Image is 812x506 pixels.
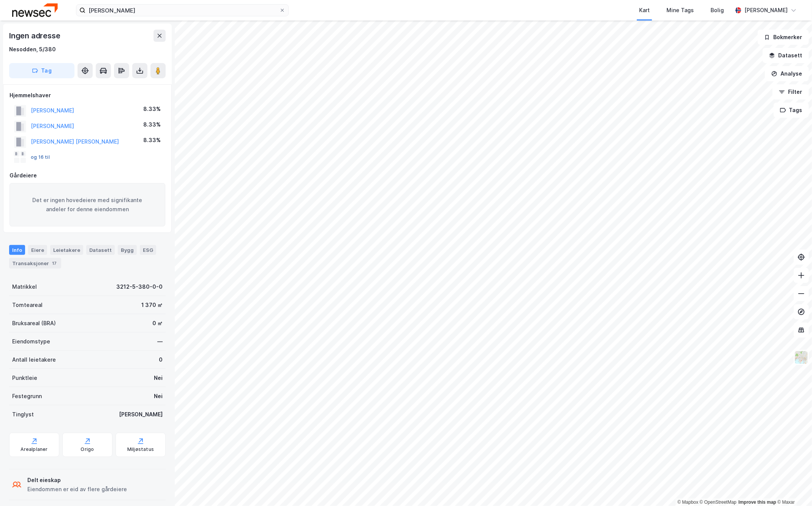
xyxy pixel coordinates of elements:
[700,500,737,505] a: OpenStreetMap
[12,410,34,419] div: Tinglyst
[85,5,279,16] input: Søk på adresse, matrikkel, gårdeiere, leietakere eller personer
[639,6,650,15] div: Kart
[763,48,809,63] button: Datasett
[21,446,47,452] div: Arealplaner
[157,337,163,346] div: —
[9,258,61,269] div: Transaksjoner
[9,183,165,226] div: Det er ingen hovedeiere med signifikante andeler for denne eiendommen
[9,30,62,42] div: Ingen adresse
[666,6,694,15] div: Mine Tags
[152,319,163,328] div: 0 ㎡
[118,245,137,255] div: Bygg
[51,259,58,267] div: 17
[159,355,163,364] div: 0
[711,6,724,15] div: Bolig
[141,300,163,310] div: 1 370 ㎡
[744,6,788,15] div: [PERSON_NAME]
[9,91,165,100] div: Hjemmelshaver
[86,245,115,255] div: Datasett
[27,485,127,494] div: Eiendommen er eid av flere gårdeiere
[143,104,161,114] div: 8.33%
[765,66,809,81] button: Analyse
[28,245,47,255] div: Eiere
[739,500,776,505] a: Improve this map
[758,30,809,45] button: Bokmerker
[119,410,163,419] div: [PERSON_NAME]
[127,446,154,452] div: Miljøstatus
[9,245,25,255] div: Info
[12,3,58,17] img: newsec-logo.f6e21ccffca1b3a03d2d.png
[12,373,37,383] div: Punktleie
[774,470,812,506] iframe: Chat Widget
[772,84,809,100] button: Filter
[774,470,812,506] div: Kontrollprogram for chat
[143,120,161,129] div: 8.33%
[140,245,156,255] div: ESG
[143,136,161,145] div: 8.33%
[81,446,94,452] div: Origo
[677,500,698,505] a: Mapbox
[50,245,83,255] div: Leietakere
[27,476,127,485] div: Delt eieskap
[12,319,56,328] div: Bruksareal (BRA)
[12,392,42,401] div: Festegrunn
[12,355,56,364] div: Antall leietakere
[154,392,163,401] div: Nei
[116,282,163,291] div: 3212-5-380-0-0
[12,282,37,291] div: Matrikkel
[154,373,163,383] div: Nei
[9,171,165,180] div: Gårdeiere
[9,45,56,54] div: Nesodden, 5/380
[9,63,74,78] button: Tag
[774,103,809,118] button: Tags
[12,300,43,310] div: Tomteareal
[794,350,809,365] img: Z
[12,337,50,346] div: Eiendomstype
